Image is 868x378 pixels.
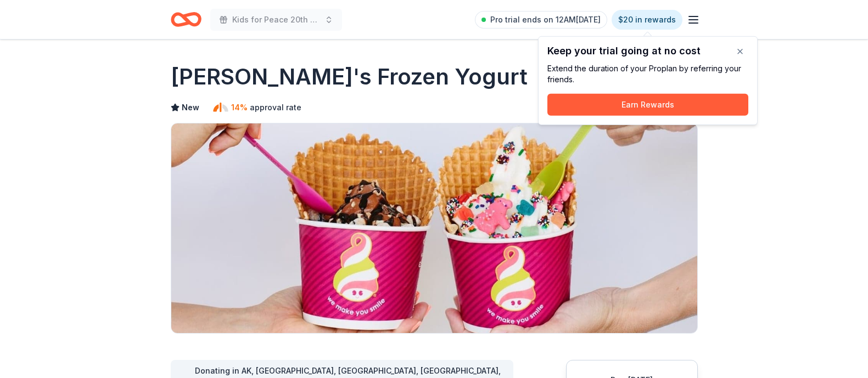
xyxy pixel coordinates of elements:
[547,63,748,85] div: Extend the duration of your Pro plan by referring your friends.
[490,13,601,26] span: Pro trial ends on 12AM[DATE]
[171,123,697,333] img: Image for Menchie's Frozen Yogurt
[547,94,748,116] button: Earn Rewards
[232,13,320,26] span: Kids for Peace 20th Anniversary Gala
[250,101,301,114] span: approval rate
[210,9,342,31] button: Kids for Peace 20th Anniversary Gala
[475,11,607,29] a: Pro trial ends on 12AM[DATE]
[182,101,199,114] span: New
[231,101,248,114] span: 14%
[171,7,201,32] a: Home
[547,46,748,57] div: Keep your trial going at no cost
[612,10,682,30] a: $20 in rewards
[171,61,528,92] h1: [PERSON_NAME]'s Frozen Yogurt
